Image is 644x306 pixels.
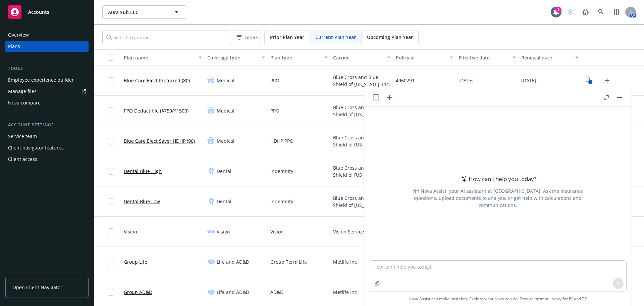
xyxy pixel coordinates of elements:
[108,107,114,114] input: Toggle Row Selected
[8,75,74,85] div: Employee experience builder
[217,77,234,84] span: Medical
[217,168,231,175] span: Dental
[521,77,536,84] span: [DATE]
[270,198,293,205] span: Indemnity
[270,168,293,175] span: Indemnity
[5,41,89,52] a: Plans
[582,296,587,302] a: TR
[217,289,249,296] span: Life and AD&D
[124,137,195,144] a: Blue Care Elect Saver HDHP (90)
[205,49,267,65] button: Coverage type
[124,168,162,175] a: Dental Blue High
[108,259,114,265] input: Toggle Row Selected
[333,289,357,296] span: Metlife Inc
[12,284,62,291] span: Open Client Navigator
[594,5,608,19] a: Search
[8,97,41,108] div: Nova compare
[124,258,147,265] a: Group Life
[124,289,152,296] a: Group AD&D
[5,65,89,72] div: Tools
[367,34,413,41] span: Upcoming Plan Year
[8,131,37,142] div: Service team
[217,228,230,235] span: Vision
[108,77,114,84] input: Toggle Row Selected
[217,198,231,205] span: Dental
[270,258,307,265] span: Group Term Life
[396,77,415,84] span: 4960291
[270,77,279,84] span: PPO
[8,30,29,40] div: Overview
[519,49,581,65] button: Renewal date
[234,31,261,44] button: Filters
[108,168,114,175] input: Toggle Row Selected
[5,131,89,142] a: Service team
[108,198,114,205] input: Toggle Row Selected
[108,54,114,61] input: Select all
[5,97,89,108] a: Nova compare
[330,49,393,65] button: Carrier
[8,154,37,165] div: Client access
[270,289,283,296] span: AD&D
[217,137,234,144] span: Medical
[590,80,591,84] text: 3
[270,228,284,235] span: Vision
[393,49,456,65] button: Policy #
[563,5,577,19] a: Start snowing
[459,77,474,84] span: [DATE]
[456,49,519,65] button: Effective date
[124,54,195,61] div: Plan name
[333,258,357,265] span: Metlife Inc
[459,54,508,61] div: Effective date
[121,49,205,65] button: Plan name
[5,75,89,85] a: Employee experience builder
[124,198,160,205] a: Dental Blue Low
[8,142,64,153] div: Client navigator features
[333,54,383,61] div: Carrier
[102,5,186,19] button: Aura Sub LLC
[124,77,190,84] a: Blue Care Elect Preferred (80)
[217,107,234,114] span: Medical
[8,86,37,97] div: Manage files
[235,33,260,42] span: Filters
[207,54,257,61] div: Coverage type
[367,292,629,306] span: Nova Assist can make mistakes. Explore what Nova can do: Browse prompt library for and
[217,258,249,265] span: Life and AD&D
[5,122,89,128] div: Account settings
[333,228,375,235] span: Vision Service Plan
[333,104,390,118] span: Blue Cross and Blue Shield of [US_STATE], Inc.
[8,41,20,52] div: Plans
[333,164,390,178] span: Blue Cross and Blue Shield of [US_STATE], Inc.
[28,9,49,15] span: Accounts
[102,31,231,44] input: Search by name
[333,134,390,148] span: Blue Cross and Blue Shield of [US_STATE], Inc.
[270,107,279,114] span: PPO
[124,107,189,114] a: PPO Deductible ($750/$1500)
[5,142,89,153] a: Client navigator features
[245,34,258,41] span: Filters
[602,75,612,86] a: Upload Plan Documents
[108,9,166,16] span: Aura Sub LLC
[569,296,573,302] a: BI
[333,194,390,209] span: Blue Cross and Blue Shield of [US_STATE], Inc.
[333,74,390,88] span: Blue Cross and Blue Shield of [US_STATE], Inc.
[124,228,137,235] a: Vision
[521,54,571,61] div: Renewal date
[5,154,89,165] a: Client access
[555,7,561,13] div: 1
[610,5,623,19] a: Switch app
[5,3,89,21] a: Accounts
[5,30,89,40] a: Overview
[579,5,592,19] a: Report a Bug
[108,228,114,235] input: Toggle Row Selected
[270,54,320,61] div: Plan type
[404,187,592,209] div: I'm Nova Assist, your AI assistant at [GEOGRAPHIC_DATA]. Ask me insurance questions, upload docum...
[584,75,595,86] a: View Plan Documents
[108,289,114,296] input: Toggle Row Selected
[315,34,356,41] span: Current Plan Year
[270,34,304,41] span: Prior Plan Year
[459,175,536,183] div: How can I help you today?
[396,54,446,61] div: Policy #
[268,49,330,65] button: Plan type
[5,86,89,97] a: Manage files
[270,137,293,144] span: HDHP PPO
